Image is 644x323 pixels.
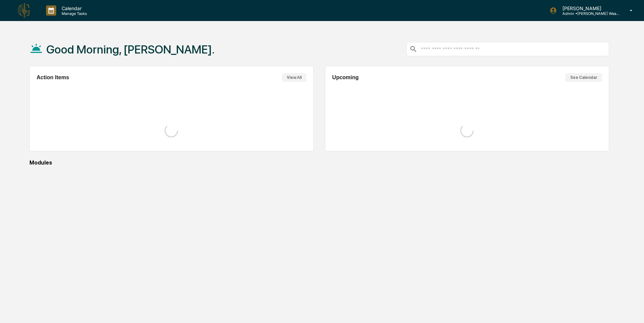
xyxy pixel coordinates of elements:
div: Modules [29,159,609,166]
h1: Good Morning, [PERSON_NAME]. [46,43,215,56]
button: See Calendar [565,73,602,82]
h2: Action Items [37,74,69,81]
p: Manage Tasks [56,11,90,16]
p: Calendar [56,5,90,11]
button: View All [282,73,306,82]
p: [PERSON_NAME] [557,5,620,11]
img: logo [16,2,33,19]
p: Admin • [PERSON_NAME] Wealth Advisors [557,11,620,16]
h2: Upcoming [332,74,359,81]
